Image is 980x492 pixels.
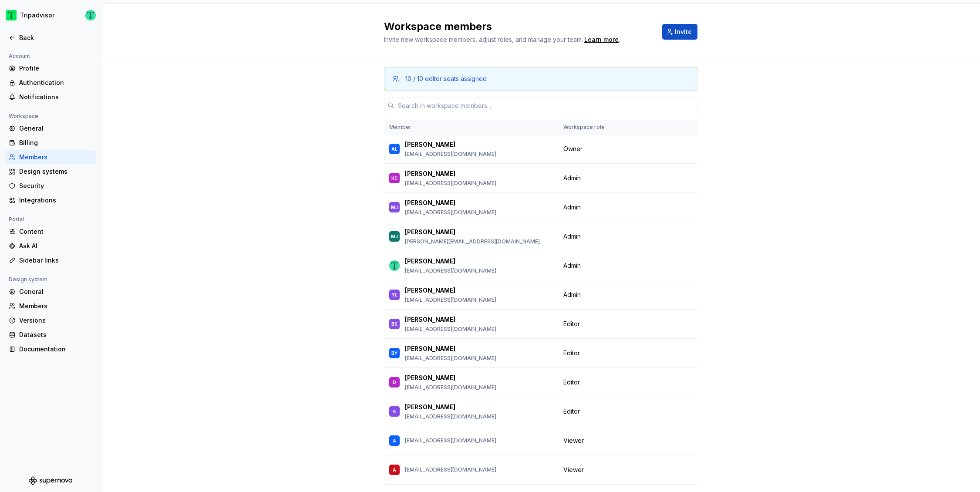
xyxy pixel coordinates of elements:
[5,342,96,356] a: Documentation
[558,120,625,135] th: Workspace role
[405,238,540,245] p: [PERSON_NAME][EMAIL_ADDRESS][DOMAIN_NAME]
[405,297,496,303] p: [EMAIL_ADDRESS][DOMAIN_NAME]
[393,407,396,416] div: K
[391,232,398,241] div: MJ
[19,124,92,133] div: General
[405,257,455,266] p: [PERSON_NAME]
[19,316,92,325] div: Versions
[405,374,455,382] p: [PERSON_NAME]
[29,476,72,485] svg: Supernova Logo
[563,145,583,153] span: Owner
[19,138,92,147] div: Billing
[563,378,580,387] span: Editor
[384,20,652,34] h2: Workspace members
[563,436,584,445] span: Viewer
[5,76,96,90] a: Authentication
[563,290,581,299] span: Admin
[393,465,396,474] div: A
[563,407,580,416] span: Editor
[563,232,581,241] span: Admin
[391,320,397,328] div: BS
[19,153,92,162] div: Members
[583,37,620,43] span: .
[563,203,581,212] span: Admin
[405,169,455,178] p: [PERSON_NAME]
[405,315,455,324] p: [PERSON_NAME]
[405,344,455,353] p: [PERSON_NAME]
[405,209,496,216] p: [EMAIL_ADDRESS][DOMAIN_NAME]
[5,214,27,225] div: Portal
[5,328,96,342] a: Datasets
[5,253,96,267] a: Sidebar links
[5,285,96,299] a: General
[391,203,398,212] div: MJ
[20,11,54,20] div: Tripadvisor
[5,179,96,193] a: Security
[5,239,96,253] a: Ask AI
[5,299,96,313] a: Members
[5,31,96,45] a: Back
[391,174,398,182] div: KC
[19,167,92,176] div: Design systems
[19,34,92,42] div: Back
[393,378,396,387] div: D
[405,413,496,420] p: [EMAIL_ADDRESS][DOMAIN_NAME]
[5,225,96,239] a: Content
[5,274,51,285] div: Design system
[405,326,496,333] p: [EMAIL_ADDRESS][DOMAIN_NAME]
[85,10,96,20] img: Thomas Dittmer
[584,35,619,44] a: Learn more
[405,437,496,444] p: [EMAIL_ADDRESS][DOMAIN_NAME]
[19,182,92,190] div: Security
[405,384,496,391] p: [EMAIL_ADDRESS][DOMAIN_NAME]
[563,349,580,357] span: Editor
[405,466,496,473] p: [EMAIL_ADDRESS][DOMAIN_NAME]
[5,193,96,207] a: Integrations
[5,136,96,150] a: Billing
[391,349,397,357] div: BY
[19,345,92,354] div: Documentation
[405,403,455,411] p: [PERSON_NAME]
[405,140,455,149] p: [PERSON_NAME]
[5,111,42,121] div: Workspace
[405,355,496,362] p: [EMAIL_ADDRESS][DOMAIN_NAME]
[19,330,92,339] div: Datasets
[5,90,96,104] a: Notifications
[393,436,396,445] div: A
[19,256,92,265] div: Sidebar links
[5,61,96,75] a: Profile
[405,151,496,158] p: [EMAIL_ADDRESS][DOMAIN_NAME]
[19,227,92,236] div: Content
[405,199,455,207] p: [PERSON_NAME]
[563,174,581,182] span: Admin
[5,121,96,135] a: General
[563,261,581,270] span: Admin
[19,302,92,310] div: Members
[19,242,92,250] div: Ask AI
[19,78,92,87] div: Authentication
[405,228,455,236] p: [PERSON_NAME]
[563,320,580,328] span: Editor
[405,180,496,187] p: [EMAIL_ADDRESS][DOMAIN_NAME]
[384,36,583,43] span: Invite new workspace members, adjust roles, and manage your team.
[5,51,34,61] div: Account
[405,267,496,274] p: [EMAIL_ADDRESS][DOMAIN_NAME]
[392,290,397,299] div: YL
[5,165,96,179] a: Design systems
[384,120,558,135] th: Member
[391,145,397,153] div: AL
[662,24,697,40] button: Invite
[389,260,400,271] img: Thomas Dittmer
[19,64,92,73] div: Profile
[5,150,96,164] a: Members
[675,27,692,36] span: Invite
[5,313,96,327] a: Versions
[405,286,455,295] p: [PERSON_NAME]
[405,74,487,83] div: 10 / 10 editor seats assigned
[19,196,92,205] div: Integrations
[19,93,92,101] div: Notifications
[394,98,697,113] input: Search in workspace members...
[19,287,92,296] div: General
